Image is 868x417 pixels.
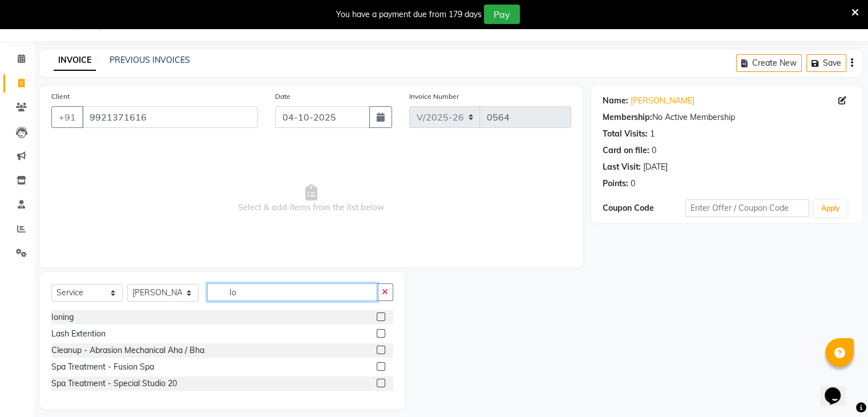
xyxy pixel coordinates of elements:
[650,128,655,140] div: 1
[54,50,96,71] a: INVOICE
[207,283,377,301] input: Search or Scan
[603,111,652,123] div: Membership:
[820,371,857,406] iframe: chat widget
[409,91,459,102] label: Invoice Number
[814,200,846,217] button: Apply
[336,9,482,21] div: You have a payment due from 179 days
[51,328,106,340] div: Lash Extention
[603,161,641,173] div: Last Visit:
[736,54,802,72] button: Create New
[603,95,628,107] div: Name:
[603,145,649,157] div: Card on file:
[643,161,668,173] div: [DATE]
[603,111,851,123] div: No Active Membership
[51,361,154,373] div: Spa Treatment - Fusion Spa
[631,95,695,107] a: [PERSON_NAME]
[685,199,810,217] input: Enter Offer / Coupon Code
[603,202,685,214] div: Coupon Code
[51,311,74,323] div: Ioning
[51,91,70,102] label: Client
[603,178,628,190] div: Points:
[275,91,290,102] label: Date
[484,5,520,24] button: Pay
[603,128,648,140] div: Total Visits:
[82,106,258,128] input: Search by Name/Mobile/Email/Code
[652,145,656,157] div: 0
[51,378,177,390] div: Spa Treatment - Special Studio 20
[806,54,846,72] button: Save
[51,142,571,256] span: Select & add items from the list below
[631,178,635,190] div: 0
[51,106,83,128] button: +91
[110,55,190,65] a: PREVIOUS INVOICES
[51,344,204,356] div: Cleanup - Abrasion Mechanical Aha / Bha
